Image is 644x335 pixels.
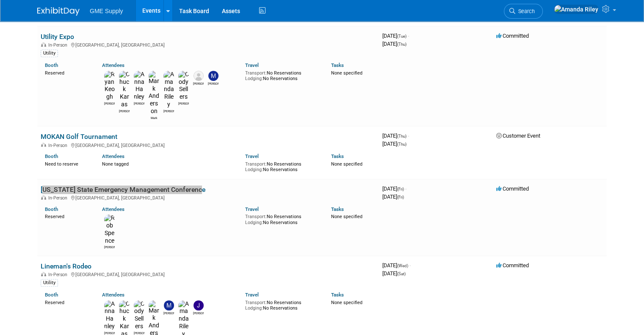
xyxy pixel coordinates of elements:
[245,69,318,82] div: No Reservations No Reservations
[178,101,189,106] div: Cody Sellers
[382,33,409,39] span: [DATE]
[45,62,58,68] a: Booth
[208,81,218,86] div: Mitch Gosney
[397,134,406,138] span: (Thu)
[41,185,205,194] a: [US_STATE] State Emergency Management Conference
[41,262,91,270] a: Lineman's Rodeo
[193,81,204,86] div: Jason Murphy
[193,71,204,81] img: Jason Murphy
[496,185,529,192] span: Committed
[245,300,267,305] span: Transport:
[409,262,411,269] span: -
[45,292,58,298] a: Booth
[331,206,344,212] a: Tasks
[102,206,124,212] a: Attendees
[134,101,144,106] div: Anna Hanley
[41,133,117,141] a: MOKAN Golf Tournament
[245,167,263,172] span: Lodging:
[245,292,259,298] a: Travel
[102,292,124,298] a: Attendees
[104,101,115,106] div: Ryan Keogh
[382,262,411,269] span: [DATE]
[41,42,46,47] img: In-Person Event
[45,160,89,167] div: Need to reserve
[134,300,144,330] img: Cody Sellers
[496,262,529,269] span: Committed
[397,34,406,39] span: (Tue)
[45,153,58,159] a: Booth
[104,214,115,244] img: Rob Spence
[408,133,409,139] span: -
[405,185,406,192] span: -
[48,143,70,148] span: In-Person
[45,69,89,76] div: Reserved
[102,153,124,159] a: Attendees
[245,206,259,212] a: Travel
[382,194,404,200] span: [DATE]
[45,212,89,220] div: Reserved
[41,141,376,148] div: [GEOGRAPHIC_DATA], [GEOGRAPHIC_DATA]
[104,71,115,101] img: Ryan Keogh
[331,292,344,298] a: Tasks
[41,41,376,48] div: [GEOGRAPHIC_DATA], [GEOGRAPHIC_DATA]
[102,160,239,167] div: None tagged
[554,5,599,14] img: Amanda Riley
[178,71,189,101] img: Cody Sellers
[245,62,259,68] a: Travel
[163,310,174,316] div: Mitch Gosney
[37,7,80,16] img: ExhibitDay
[408,33,409,39] span: -
[245,70,267,76] span: Transport:
[245,305,263,311] span: Lodging:
[48,195,70,201] span: In-Person
[397,263,408,268] span: (Wed)
[515,8,535,14] span: Search
[504,4,543,19] a: Search
[45,206,58,212] a: Booth
[48,272,70,277] span: In-Person
[331,70,362,76] span: None specified
[134,71,144,101] img: Anna Hanley
[331,153,344,159] a: Tasks
[397,142,406,147] span: (Thu)
[397,271,406,276] span: (Sat)
[245,76,263,81] span: Lodging:
[193,310,204,316] div: John Medina
[496,133,540,139] span: Customer Event
[41,33,74,41] a: Utility Expo
[245,153,259,159] a: Travel
[41,279,58,287] div: Utility
[208,71,218,81] img: Mitch Gosney
[41,272,46,276] img: In-Person Event
[331,214,362,219] span: None specified
[104,244,115,249] div: Rob Spence
[104,300,115,330] img: Anna Hanley
[193,300,204,310] img: John Medina
[119,108,130,114] div: Chuck Karas
[245,161,267,167] span: Transport:
[397,195,404,199] span: (Fri)
[45,298,89,306] div: Reserved
[382,270,406,277] span: [DATE]
[331,300,362,305] span: None specified
[163,108,174,114] div: Amanda Riley
[382,185,406,192] span: [DATE]
[245,214,267,219] span: Transport:
[331,62,344,68] a: Tasks
[119,71,130,108] img: Chuck Karas
[496,33,529,39] span: Committed
[41,195,46,199] img: In-Person Event
[41,143,46,147] img: In-Person Event
[245,298,318,311] div: No Reservations No Reservations
[164,300,174,310] img: Mitch Gosney
[382,133,409,139] span: [DATE]
[397,42,406,47] span: (Thu)
[149,115,159,120] div: Mark Anderson
[41,271,376,277] div: [GEOGRAPHIC_DATA], [GEOGRAPHIC_DATA]
[245,160,318,173] div: No Reservations No Reservations
[331,161,362,167] span: None specified
[245,220,263,225] span: Lodging:
[245,212,318,225] div: No Reservations No Reservations
[382,41,406,47] span: [DATE]
[163,71,174,108] img: Amanda Riley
